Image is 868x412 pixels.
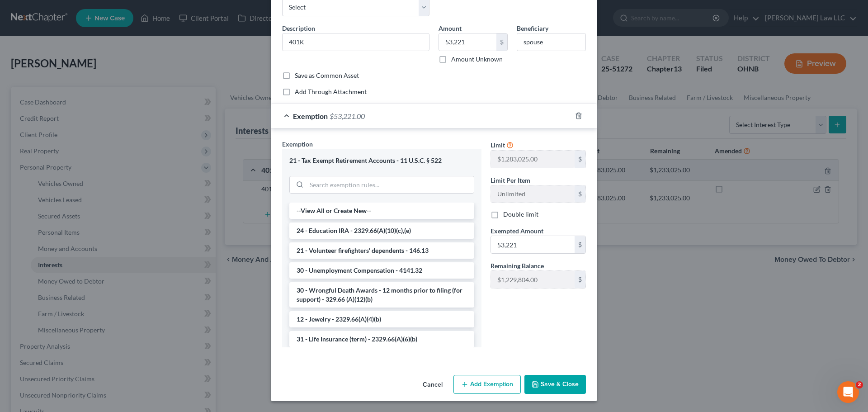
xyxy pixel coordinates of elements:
label: Limit Per Item [491,175,530,185]
span: Exemption [282,140,313,148]
div: $ [575,151,585,168]
button: Add Exemption [453,375,521,394]
label: Amount Unknown [451,55,503,64]
button: Save & Close [524,375,586,394]
li: 30 - Wrongful Death Awards - 12 months prior to filing (for support) - 329.66 (A)(12)(b) [289,282,474,308]
li: 24 - Education IRA - 2329.66(A)(10)(c),(e) [289,223,474,239]
label: Double limit [503,210,538,219]
input: Describe... [283,33,429,51]
span: $53,221.00 [330,112,365,120]
label: Beneficiary [517,24,548,33]
label: Amount [439,24,462,33]
span: Exemption [293,112,328,120]
div: 21 - Tax Exempt Retirement Accounts - 11 U.S.C. § 522 [289,156,474,165]
span: Limit [491,141,505,149]
input: Search exemption rules... [307,176,474,194]
li: --View All or Create New-- [289,203,474,219]
input: -- [491,185,575,203]
label: Save as Common Asset [295,71,359,80]
input: -- [517,33,585,51]
li: 21 - Volunteer firefighters' dependents - 146.13 [289,242,474,259]
input: 0.00 [491,236,575,253]
input: -- [491,271,575,288]
li: 30 - Unemployment Compensation - 4141.32 [289,262,474,279]
div: $ [575,236,585,253]
iframe: Intercom live chat [837,381,859,403]
label: Remaining Balance [491,261,544,270]
span: 2 [856,381,863,388]
input: -- [491,151,575,168]
label: Add Through Attachment [295,87,367,96]
div: $ [496,33,507,51]
li: 12 - Jewelry - 2329.66(A)(4)(b) [289,311,474,327]
div: $ [575,271,585,288]
span: Description [282,24,315,32]
div: $ [575,185,585,203]
span: Exempted Amount [491,227,543,235]
input: 0.00 [439,33,496,51]
li: 31 - Life Insurance (term) - 2329.66(A)(6)(b) [289,331,474,347]
button: Cancel [415,376,450,394]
